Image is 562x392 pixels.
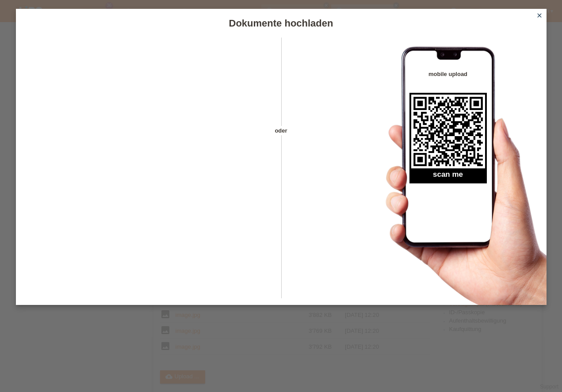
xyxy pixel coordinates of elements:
h2: scan me [409,170,487,183]
a: close [534,11,545,21]
i: close [536,12,543,19]
span: oder [266,126,297,135]
iframe: Upload [29,60,266,281]
h1: Dokumente hochladen [16,18,547,29]
h4: mobile upload [409,71,487,77]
